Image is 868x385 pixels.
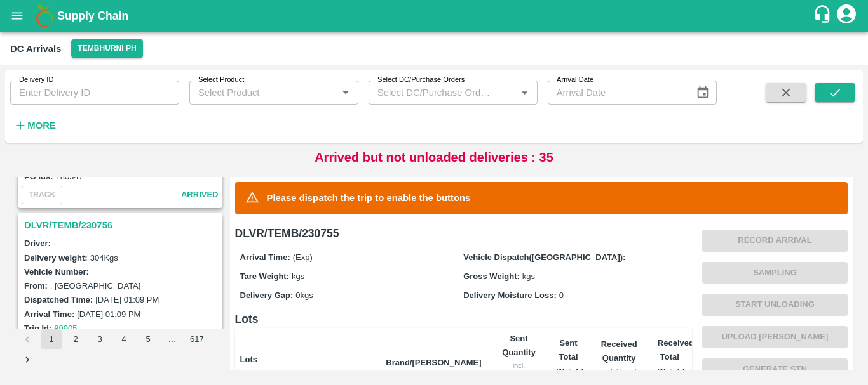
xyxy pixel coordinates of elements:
label: 304 Kgs [90,253,118,263]
label: Delivery Gap: [240,290,294,300]
label: Tare Weight: [240,271,290,281]
button: More [10,115,59,136]
button: Go to page 617 [186,329,208,349]
b: Brand/[PERSON_NAME] [386,358,481,367]
button: Go to page 3 [90,329,110,349]
label: Gross Weight: [463,271,520,281]
button: Open [337,84,354,101]
input: Select Product [193,84,334,101]
label: Vehicle Dispatch([GEOGRAPHIC_DATA]): [463,252,625,262]
div: … [162,334,182,346]
span: 0 kgs [295,290,313,300]
label: [DATE] 01:09 PM [95,295,159,304]
div: account of current user [835,3,858,29]
nav: pagination navigation [15,329,225,370]
button: Choose date [691,81,715,105]
b: Sent Total Weight [557,338,584,376]
label: Delivery Moisture Loss: [463,290,557,300]
button: page 1 [41,329,62,349]
span: arrived [181,188,219,202]
div: Labels [240,367,376,379]
b: Received Quantity [601,339,637,363]
label: Delivery weight: [24,253,88,263]
span: 0 [559,290,564,300]
label: 180347 [56,172,83,181]
label: Vehicle Number: [24,267,89,277]
label: [DATE] 01:09 PM [77,310,140,319]
div: customer-support [813,4,835,27]
h3: DLVR/TEMB/230756 [24,217,220,233]
input: Select DC/Purchase Orders [372,84,496,101]
b: Received Total Weight [658,338,694,376]
span: - [53,238,56,248]
a: Supply Chain [57,7,813,25]
span: (Exp) [293,252,313,262]
button: open drawer [3,1,32,30]
input: Enter Delivery ID [10,81,179,105]
button: Go to page 4 [114,329,134,349]
button: Select DC [71,39,142,58]
label: Arrival Date [557,75,593,85]
span: kgs [292,271,304,281]
label: Select Product [198,75,244,85]
div: DC Arrivals [10,41,61,57]
span: kgs [522,271,535,281]
label: Delivery ID [19,75,53,85]
label: Arrival Time: [24,310,74,319]
label: From: [24,281,48,290]
p: Arrived but not unloaded deliveries : 35 [315,148,553,167]
label: Arrival Time: [240,252,290,262]
b: Supply Chain [57,10,128,22]
h6: Lots [235,310,692,328]
p: Please dispatch the trip to enable the buttons [267,191,471,205]
label: Trip Id: [24,323,51,333]
input: Arrival Date [548,81,686,105]
button: Open [516,84,532,101]
b: Lots [240,355,257,364]
strong: More [27,121,56,131]
label: PO Ids: [24,172,53,181]
h6: DLVR/TEMB/230755 [235,225,692,242]
label: Select DC/Purchase Orders [377,75,465,85]
button: Go to page 5 [138,329,158,349]
b: Sent Quantity [502,334,536,357]
label: Dispatched Time: [24,295,93,304]
button: Go to page 2 [65,329,86,349]
img: logo [32,3,57,29]
label: , [GEOGRAPHIC_DATA] [50,281,141,290]
button: Go to next page [17,349,37,370]
label: Driver: [24,238,51,248]
a: 89905 [54,323,77,333]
